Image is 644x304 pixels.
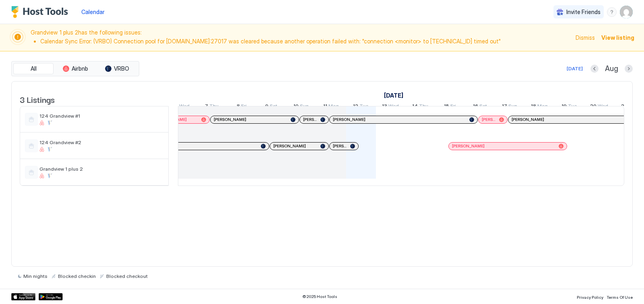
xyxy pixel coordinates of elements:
a: August 21, 2025 [619,101,639,113]
button: VRBO [97,63,137,74]
span: Mon [328,103,339,111]
button: Previous month [590,65,599,73]
span: 8 [237,103,240,111]
span: [PERSON_NAME] [303,117,317,122]
span: Grandview 1 plus 2 [39,166,163,172]
span: 12 [353,103,358,111]
span: Tue [359,103,368,111]
span: 124 Grandview #1 [39,113,163,119]
span: Airbnb [72,65,88,72]
a: August 18, 2025 [529,101,550,113]
span: Calendar [81,8,105,15]
span: Wed [598,103,608,111]
button: Airbnb [55,63,95,74]
span: Tue [568,103,577,111]
span: Mon [537,103,548,111]
button: [DATE] [566,64,584,73]
button: All [13,63,54,74]
span: VRBO [114,65,129,72]
span: 20 [590,103,597,111]
span: 19 [561,103,567,111]
span: © 2025 Host Tools [302,294,337,299]
a: August 17, 2025 [500,101,519,113]
a: Google Play Store [39,293,63,300]
span: Fri [450,103,456,111]
div: menu [607,7,617,17]
span: All [31,65,37,72]
span: Sun [300,103,309,111]
span: [PERSON_NAME] [273,143,306,149]
div: tab-group [11,61,139,76]
div: Dismiss [576,33,595,42]
div: [DATE] [567,65,583,72]
a: August 1, 2025 [382,90,405,101]
div: View listing [601,33,634,42]
span: [PERSON_NAME] [452,143,485,149]
span: Terms Of Use [607,295,633,300]
span: 13 [382,103,387,111]
a: Host Tools Logo [11,6,72,18]
span: [PERSON_NAME] [214,117,246,122]
span: Blocked checkin [58,273,96,279]
span: Privacy Policy [577,295,603,300]
span: Thu [419,103,428,111]
a: August 10, 2025 [291,101,311,113]
a: Calendar [81,8,105,16]
span: Sun [508,103,517,111]
a: August 16, 2025 [471,101,489,113]
a: August 13, 2025 [380,101,401,113]
span: Min nights [23,273,47,279]
span: Aug [605,64,618,73]
span: [PERSON_NAME] [482,117,496,122]
span: Fri [241,103,247,111]
span: 7 [205,103,208,111]
span: Invite Friends [566,8,601,16]
a: App Store [11,293,35,300]
a: Privacy Policy [577,292,603,301]
li: Calendar Sync Error: (VRBO) Connection pool for [DOMAIN_NAME]:27017 was cleared because another o... [40,38,571,45]
a: August 6, 2025 [173,101,192,113]
a: August 11, 2025 [321,101,341,113]
a: August 14, 2025 [410,101,430,113]
a: August 9, 2025 [263,101,279,113]
span: [PERSON_NAME] [333,117,365,122]
a: August 8, 2025 [235,101,249,113]
div: User profile [620,6,633,18]
a: August 20, 2025 [588,101,610,113]
a: August 12, 2025 [351,101,370,113]
span: 17 [502,103,507,111]
span: 3 Listings [20,93,55,105]
span: Grandview 1 plus 2 has the following issues: [31,29,571,46]
span: Thu [209,103,219,111]
span: Wed [388,103,399,111]
a: Terms Of Use [607,292,633,301]
a: August 15, 2025 [442,101,458,113]
span: Sat [479,103,487,111]
span: 11 [323,103,327,111]
span: Sat [270,103,277,111]
span: Wed [179,103,190,111]
span: 10 [293,103,299,111]
span: 9 [265,103,268,111]
span: [PERSON_NAME] [512,117,544,122]
button: Next month [625,65,633,73]
span: Blocked checkout [106,273,148,279]
span: [PERSON_NAME] [333,143,347,149]
span: 21 [621,103,626,111]
a: August 7, 2025 [203,101,221,113]
a: August 19, 2025 [559,101,579,113]
span: 124 Grandview #2 [39,139,163,145]
span: 16 [473,103,478,111]
span: 15 [444,103,449,111]
span: 18 [531,103,536,111]
span: 14 [412,103,418,111]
